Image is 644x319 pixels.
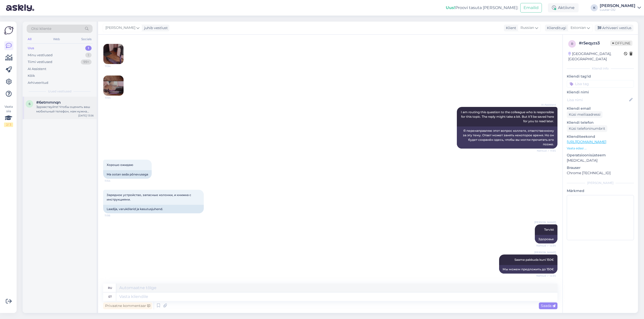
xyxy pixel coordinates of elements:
div: [DATE] 13:56 [78,114,94,117]
img: Attachment [103,44,124,64]
div: Küsi telefoninumbrit [567,125,607,132]
div: Minu vestlused [28,53,53,58]
div: juhib vestlust [142,25,168,31]
button: Emailid [520,3,542,13]
div: Socials [80,36,93,42]
span: [PERSON_NAME] [534,220,556,224]
div: 2 / 3 [4,122,13,127]
p: Märkmed [567,188,634,194]
a: [URL][DOMAIN_NAME] [567,140,606,144]
div: Здоровье [535,235,557,243]
span: Зарядное устройство, запасные колонки, и книжка с инструкциями. [107,193,192,201]
div: Я перенаправляю этот вопрос коллеге, ответственному за эту тему. Ответ может занять некоторое вре... [457,126,557,149]
div: Web [52,36,61,42]
span: Nähtud ✓ 12:34 [536,274,556,278]
div: Laadija, varukõlarid ja kasutusjuhend. [103,205,204,213]
span: #6etmmnqn [36,100,61,105]
p: Kliendi tag'id [567,74,634,79]
div: # r5eqyzs3 [579,40,610,46]
span: Estonian [571,25,586,31]
div: Vaata siia [4,104,13,127]
span: [PERSON_NAME] [534,250,556,254]
p: [MEDICAL_DATA] [567,158,634,163]
div: 1 [85,46,92,51]
p: Kliendi telefon [567,120,634,125]
span: Saada [541,303,555,308]
div: Klient [504,25,516,31]
div: Tiimi vestlused [28,59,52,65]
input: Lisa nimi [567,97,628,103]
div: [PERSON_NAME] [600,4,635,8]
img: Askly Logo [4,26,14,35]
p: Brauser [567,165,634,170]
span: Nähtud ✓ 11:54 [537,149,556,153]
span: Tervist [544,228,554,231]
span: AI Assistent [537,103,556,107]
img: Attachment [103,76,124,96]
input: Lisa tag [567,80,634,88]
span: Saame pakkuda kuni 150€ [514,258,554,262]
span: I am routing this question to the colleague who is responsible for this topic. The reply might ta... [461,110,555,123]
span: 11:54 [105,96,124,100]
span: Uued vestlused [48,89,71,94]
div: Aktiivne [548,3,579,12]
div: AI Assistent [28,67,46,72]
div: Privaatne kommentaar [103,302,152,309]
span: Nähtud ✓ 12:34 [536,244,556,247]
div: Здравствуйте! Чтобы оценить ваш мобильный телефон, нам нужна дополнительная информация. Пожалуйст... [36,105,94,114]
span: Хорошо ожидаю [107,163,133,167]
div: Arhiveeri vestlus [595,25,633,31]
div: Klienditugi [545,25,566,31]
span: 11:54 [105,64,124,68]
div: All [27,36,32,42]
a: [PERSON_NAME]Luutar OÜ [600,4,641,12]
div: Uus [28,46,34,51]
span: Russian [520,25,534,31]
b: Uus! [446,5,455,10]
div: K [591,4,598,11]
span: 6 [29,102,30,106]
div: ru [108,284,112,292]
p: Operatsioonisüsteem [567,153,634,158]
div: Luutar OÜ [600,8,635,12]
span: 11:54 [105,179,124,183]
div: 99+ [81,59,92,65]
p: Kliendi nimi [567,90,634,95]
div: 1 [85,53,92,58]
p: Klienditeekond [567,134,634,139]
span: [PERSON_NAME] [105,25,135,31]
span: 11:56 [105,214,124,217]
div: Kliendi info [567,66,634,71]
span: Offline [610,40,632,46]
span: r [571,42,573,46]
div: [PERSON_NAME] [567,181,634,185]
div: Ma ootan seda põnevusega [103,170,152,179]
div: Proovi tasuta [PERSON_NAME]: [446,5,518,11]
div: Arhiveeritud [28,80,48,85]
div: Мы можем предложить до 150€ [499,265,557,274]
p: Vaata edasi ... [567,146,634,151]
span: Otsi kliente [31,26,51,31]
div: et [108,292,112,301]
div: [GEOGRAPHIC_DATA], [GEOGRAPHIC_DATA] [568,51,624,62]
p: Kliendi email [567,106,634,111]
p: Chrome [TECHNICAL_ID] [567,170,634,176]
div: Küsi meiliaadressi [567,111,602,118]
div: Kõik [28,73,35,78]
